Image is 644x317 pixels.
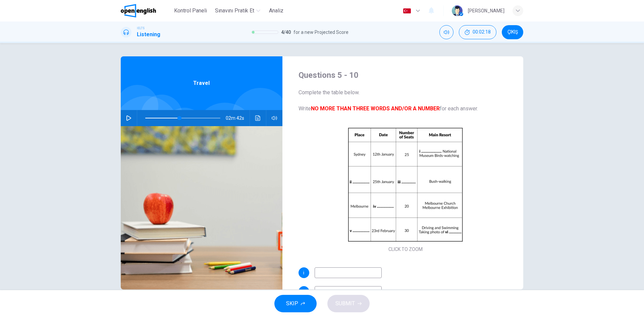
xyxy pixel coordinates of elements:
span: 4 / 40 [281,28,291,36]
span: Sınavını Pratik Et [215,7,254,15]
span: ii [303,289,305,294]
button: SKIP [274,295,317,312]
span: Complete the table below. Write for each answer. [299,89,513,113]
button: Sınavını Pratik Et [212,5,263,17]
span: 02m 42s [226,110,250,126]
span: Kontrol Paneli [174,7,207,15]
a: OpenEnglish logo [121,4,171,17]
img: tr [403,8,411,13]
button: Analiz [266,5,287,17]
span: for a new Projected Score [293,28,348,36]
img: Travel [121,126,282,289]
h1: Listening [137,31,160,39]
button: Ses transkripsiyonunu görmek için tıklayın [253,110,263,126]
span: Travel [193,79,210,87]
img: OpenEnglish logo [121,4,156,17]
div: [PERSON_NAME] [468,7,504,15]
b: NO MORE THAN THREE WORDS AND/OR A NUMBER [311,105,440,112]
span: SKIP [286,299,298,308]
span: ÇIKIŞ [507,30,518,35]
button: 00:02:18 [459,25,496,39]
div: Hide [459,25,496,39]
img: Profile picture [452,5,463,16]
span: Analiz [269,7,283,15]
span: IELTS [137,26,145,31]
span: i [303,270,304,275]
button: ÇIKIŞ [502,25,523,39]
button: Kontrol Paneli [171,5,210,17]
div: Mute [439,25,453,39]
h4: Questions 5 - 10 [299,70,513,81]
span: 00:02:18 [473,30,491,35]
